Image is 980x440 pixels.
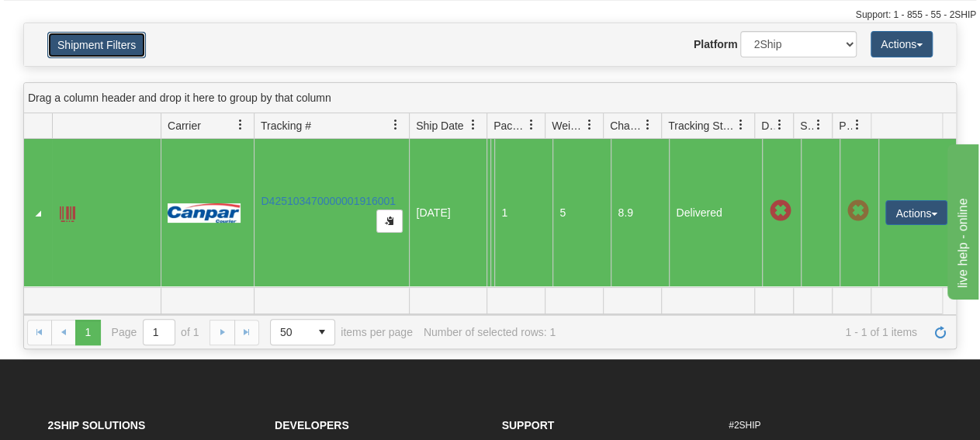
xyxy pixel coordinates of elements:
a: Charge filter column settings [635,112,661,138]
a: Refresh [928,320,953,345]
span: Ship Date [416,118,463,133]
a: Packages filter column settings [518,112,545,138]
span: Page 1 [75,320,100,345]
a: Collapse [30,206,46,221]
button: Shipment Filters [47,32,146,58]
strong: Developers [275,419,349,431]
td: 5 [552,139,611,286]
span: Tracking # [261,118,311,133]
a: Tracking # filter column settings [383,112,409,138]
span: Delivery Status [761,118,774,133]
div: Support: 1 - 855 - 55 - 2SHIP [4,9,976,22]
label: Platform [694,36,738,52]
td: 1 [494,139,552,286]
span: Weight [552,118,584,133]
span: items per page [270,319,413,345]
span: select [310,320,334,345]
span: Pickup Status [839,118,852,133]
button: Actions [885,200,947,225]
a: Carrier filter column settings [227,112,254,138]
span: Shipment Issues [800,118,813,133]
button: Actions [871,31,933,57]
span: Tracking Status [668,118,736,133]
strong: 2Ship Solutions [48,419,146,431]
div: live help - online [12,9,144,28]
a: Delivery Status filter column settings [767,112,793,138]
a: Shipment Issues filter column settings [805,112,832,138]
span: Page of 1 [112,319,199,345]
a: Weight filter column settings [577,112,603,138]
span: Page sizes drop down [270,319,335,345]
a: Tracking Status filter column settings [728,112,754,138]
td: [PERSON_NAME] CA ON SAULT STE. [PERSON_NAME][STREET_ADDRESS] [487,139,490,286]
span: Pickup Not Assigned [847,200,868,222]
a: D425103470000001916001 [261,195,396,207]
img: 14 - Canpar [168,203,241,223]
span: Charge [610,118,642,133]
strong: Support [502,419,555,431]
iframe: chat widget [944,140,978,299]
td: [DATE] [409,139,487,286]
span: 50 [280,324,300,340]
button: Copy to clipboard [376,210,403,233]
input: Page 1 [144,320,175,345]
td: Sleep Country [GEOGRAPHIC_DATA] integrate2oracle [GEOGRAPHIC_DATA] ON [GEOGRAPHIC_DATA] 0A1 [490,139,494,286]
h6: #2SHIP [729,421,933,431]
a: Ship Date filter column settings [460,112,487,138]
span: 1 - 1 of 1 items [566,326,917,338]
div: Number of selected rows: 1 [424,326,556,338]
div: grid grouping header [24,83,956,113]
a: Pickup Status filter column settings [844,112,871,138]
td: 8.9 [611,139,669,286]
td: Delivered [669,139,762,286]
a: Label [60,199,75,224]
span: Carrier [168,118,201,133]
span: Late [769,200,791,222]
span: Packages [493,118,526,133]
